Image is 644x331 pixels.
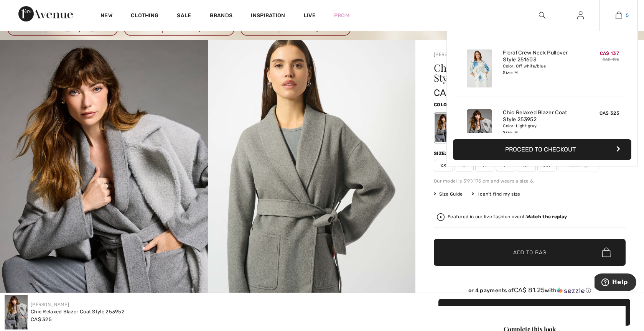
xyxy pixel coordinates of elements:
img: Chic Relaxed Blazer Coat Style 253952 [5,295,28,329]
img: Watch the replay [437,213,445,221]
div: or 4 payments of with [434,287,626,294]
img: Chic Relaxed Blazer Coat Style 253952 [467,109,492,147]
strong: Watch the replay [526,214,567,219]
s: CA$ 195 [603,57,619,62]
img: My Info [577,11,584,20]
img: 1ère Avenue [18,6,73,21]
span: CA$ 325 [600,110,619,116]
a: Brands [210,12,233,20]
button: Add to Bag [438,299,630,326]
a: [PERSON_NAME] [434,52,472,57]
img: Sezzle [557,287,585,294]
a: [PERSON_NAME] [31,302,69,307]
a: Live [304,12,316,20]
span: CA$ 325 [434,87,471,98]
a: Floral Crew Neck Pullover Style 251603 [503,49,578,63]
span: CA$ 325 [31,316,52,322]
div: Chic Relaxed Blazer Coat Style 253952 [31,308,125,316]
img: Floral Crew Neck Pullover Style 251603 [467,49,492,87]
a: 5 [600,11,637,20]
a: Clothing [131,12,158,20]
span: CA$ 137 [600,51,619,56]
div: or 4 payments ofCA$ 81.25withSezzle Click to learn more about Sezzle [434,287,626,297]
span: 5 [626,12,629,19]
img: search the website [539,11,545,20]
button: Proceed to Checkout [453,139,631,160]
div: Color: Light gray Size: M [503,123,578,135]
div: I can't find my size [472,191,520,198]
a: Prom [334,12,349,20]
img: Bag.svg [602,247,611,257]
a: Sale [177,12,191,20]
span: Add to Bag [513,248,546,256]
span: Inspiration [251,12,285,20]
iframe: Opens a widget where you can find more information [595,273,636,293]
span: XS [434,160,453,171]
a: Sign In [571,11,590,20]
a: Chic Relaxed Blazer Coat Style 253952 [503,109,578,123]
h1: Chic Relaxed Blazer Coat Style 253952 [434,63,594,83]
span: CA$ 81.25 [514,286,545,294]
div: Featured in our live fashion event. [448,214,567,219]
img: My Bag [616,11,622,20]
div: Our model is 5'9"/175 cm and wears a size 6. [434,178,626,184]
span: Size Guide [434,191,463,198]
div: Color: Off white/blue Size: M [503,63,578,76]
div: Light gray [435,114,455,142]
span: Color: [434,102,452,107]
button: Add to Bag [434,239,626,266]
div: Size: [434,150,448,157]
a: New [100,12,112,20]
